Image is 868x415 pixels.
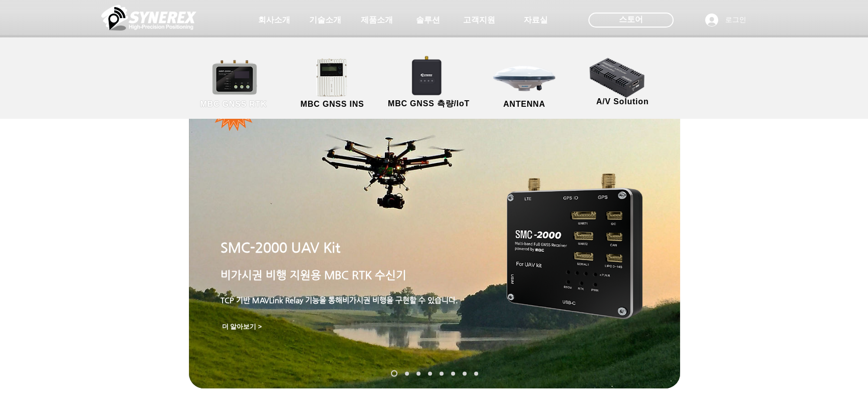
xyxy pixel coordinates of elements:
span: 솔루션 [416,15,440,26]
div: 스토어 [588,13,674,28]
span: SMC-2000 UAV Kit [221,240,340,255]
img: bruce-christianson-Ne06LUBpoCc-unsplash_edited.jpg [189,68,680,388]
span: 더 알아보기 > [222,322,262,331]
span: ANTENNA [503,100,545,109]
a: 기술소개 [300,10,350,30]
a: 자료실 [511,10,561,30]
span: 기술소개 [309,15,341,26]
a: MBC GNSS RTK [188,58,279,110]
span: 비가시권 비행 지원 [221,269,311,281]
span: 회사소개 [258,15,290,26]
a: 더 알아보기 > [218,320,266,333]
span: MBC GNSS RTK [200,100,267,109]
nav: 슬라이드 [387,370,482,377]
a: A/V Solution [577,55,668,108]
span: 자료실 [524,15,548,26]
span: A/V Solution [596,97,649,106]
a: 솔루션 [403,10,453,30]
a: MBC GNSS INS [287,58,377,110]
span: 용 MBC RTK 수신기 [311,269,406,281]
img: SynRTK__.png [402,50,453,101]
a: 고객지원 [454,10,504,30]
a: ANTENNA [479,58,569,110]
a: SMC-2000 [391,370,397,377]
span: 로그인 [722,15,750,25]
a: MDU-2000 [451,371,455,375]
span: MBC GNSS INS [301,100,364,109]
a: TDR-1000T [474,371,478,375]
span: 비가시권 비행을 구현할 수 있습니다. [221,296,458,304]
span: 고객지원 [463,15,495,26]
a: 제품소개 [352,10,402,30]
a: TDR-2000 [463,371,467,375]
span: 스토어 [619,14,643,25]
img: 씨너렉스_White_simbol_대지 1.png [101,3,196,33]
a: 회사소개 [249,10,299,30]
a: MGI-2000 [416,371,420,375]
iframe: Wix Chat [753,372,868,415]
a: SynRTK [405,371,409,375]
a: MBC GNSS 측량/IoT [380,58,478,110]
img: MGI2000_front-removebg-preview (1).png [303,56,364,99]
a: TDR-3000 [440,371,444,375]
span: MBC GNSS 측량/IoT [388,99,470,109]
span: 제품소개 [361,15,393,26]
img: smc-2000.png [507,173,642,319]
button: 로그인 [698,11,753,30]
a: MRP-2000 [428,371,432,375]
div: 슬라이드쇼 [189,68,680,388]
span: TCP 기반 MAVLink Relay 기능을 통해 [221,296,342,304]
